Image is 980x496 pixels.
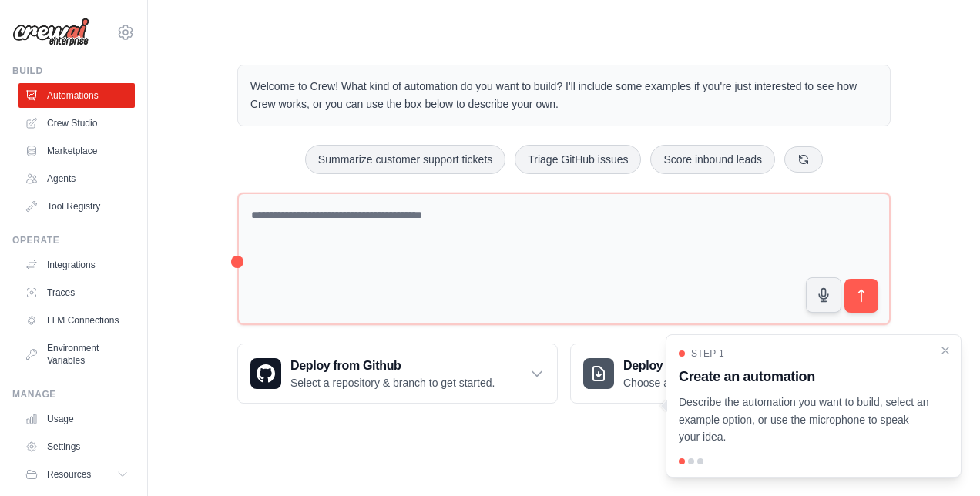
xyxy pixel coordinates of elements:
[18,280,135,305] a: Traces
[18,336,135,373] a: Environment Variables
[12,234,135,246] div: Operate
[18,83,135,108] a: Automations
[290,375,495,390] p: Select a repository & branch to get started.
[18,253,135,277] a: Integrations
[305,145,505,174] button: Summarize customer support tickets
[515,145,641,174] button: Triage GitHub issues
[679,394,930,446] p: Describe the automation you want to build, select an example option, or use the microphone to spe...
[12,18,89,47] img: Logo
[18,166,135,191] a: Agents
[12,388,135,400] div: Manage
[679,366,930,387] h3: Create an automation
[47,468,91,481] span: Resources
[18,194,135,219] a: Tool Registry
[691,347,724,360] span: Step 1
[939,344,951,357] button: Close walkthrough
[18,139,135,163] a: Marketplace
[18,111,135,136] a: Crew Studio
[12,65,135,77] div: Build
[650,145,775,174] button: Score inbound leads
[250,78,878,113] p: Welcome to Crew! What kind of automation do you want to build? I'll include some examples if you'...
[623,357,753,375] h3: Deploy from zip file
[18,308,135,333] a: LLM Connections
[18,462,135,487] button: Resources
[290,357,495,375] h3: Deploy from Github
[623,375,753,390] p: Choose a zip file to upload.
[18,407,135,431] a: Usage
[18,434,135,459] a: Settings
